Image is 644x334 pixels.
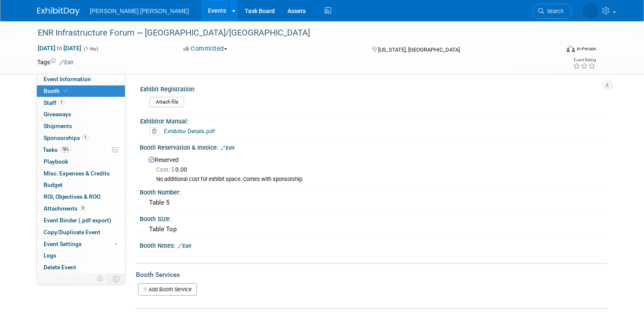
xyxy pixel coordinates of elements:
[64,88,68,93] i: Booth reservation complete
[44,111,71,118] span: Giveaways
[138,283,197,296] a: Add Booth Service
[37,132,125,144] a: Sponsorships1
[55,45,64,52] span: to
[37,97,125,109] a: Staff1
[37,44,82,52] span: [DATE] [DATE]
[37,109,125,120] a: Giveaways
[90,8,189,14] span: [PERSON_NAME] [PERSON_NAME]
[149,129,163,134] a: Delete attachment?
[221,145,235,151] a: Edit
[37,74,125,85] a: Event Information
[60,146,71,153] span: 78%
[44,181,63,188] span: Budget
[37,227,125,238] a: Copy/Duplicate Event
[93,274,108,285] td: Personalize Event Tab Strip
[44,134,88,141] span: Sponsorships
[583,3,599,19] img: Kelly Graber
[37,120,125,132] a: Shipments
[44,76,91,82] span: Event Information
[573,58,596,62] div: Event Rating
[37,58,73,66] td: Tags
[44,252,56,259] span: Logs
[37,168,125,179] a: Misc. Expenses & Credits
[43,146,71,153] span: Tasks
[80,205,86,211] span: 9
[533,4,572,19] a: Search
[44,88,69,94] span: Booth
[108,274,125,285] td: Toggle Event Tabs
[146,223,600,236] div: Table Top
[83,46,98,52] span: (1 day)
[156,166,191,173] span: 0.00
[44,205,86,212] span: Attachments
[514,44,596,57] div: Event Format
[140,186,607,197] div: Booth Number:
[136,270,607,279] div: Booth Services
[44,241,82,247] span: Event Settings
[115,243,117,245] span: Modified Layout
[37,85,125,97] a: Booth
[140,141,607,152] div: Booth Reservation & Invoice:
[44,158,68,165] span: Playbook
[35,25,549,41] div: ENR Infrastructure Forum ~ [GEOGRAPHIC_DATA]/[GEOGRAPHIC_DATA]
[140,239,607,250] div: Booth Notes:
[37,179,125,191] a: Budget
[156,176,600,183] div: No additional cost for exhibit space. Comes with sponsorship
[37,144,125,156] a: Tasks78%
[140,115,603,126] div: Exhibitor Manual:
[58,99,65,106] span: 1
[82,134,88,141] span: 1
[177,243,191,249] a: Edit
[378,47,460,53] span: [US_STATE], [GEOGRAPHIC_DATA]
[44,99,65,106] span: Staff
[37,156,125,167] a: Playbook
[164,128,215,134] a: Exhibitor Details.pdf
[44,264,76,271] span: Delete Event
[37,203,125,214] a: Attachments9
[180,44,231,53] button: Committed
[140,213,607,223] div: Booth Size:
[37,262,125,273] a: Delete Event
[37,191,125,203] a: ROI, Objectives & ROO
[44,229,100,235] span: Copy/Duplicate Event
[146,153,600,183] div: Reserved
[37,250,125,261] a: Logs
[576,46,596,52] div: In-Person
[44,123,72,129] span: Shipments
[567,45,575,52] img: Format-Inperson.png
[37,7,80,16] img: ExhibitDay
[37,238,125,250] a: Event Settings
[140,83,603,93] div: Exhibit Registration:
[544,8,564,14] span: Search
[37,215,125,226] a: Event Binder (.pdf export)
[146,196,600,209] div: Table 5
[44,170,110,177] span: Misc. Expenses & Credits
[156,166,175,173] span: Cost: $
[44,217,111,224] span: Event Binder (.pdf export)
[59,60,73,66] a: Edit
[44,193,100,200] span: ROI, Objectives & ROO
